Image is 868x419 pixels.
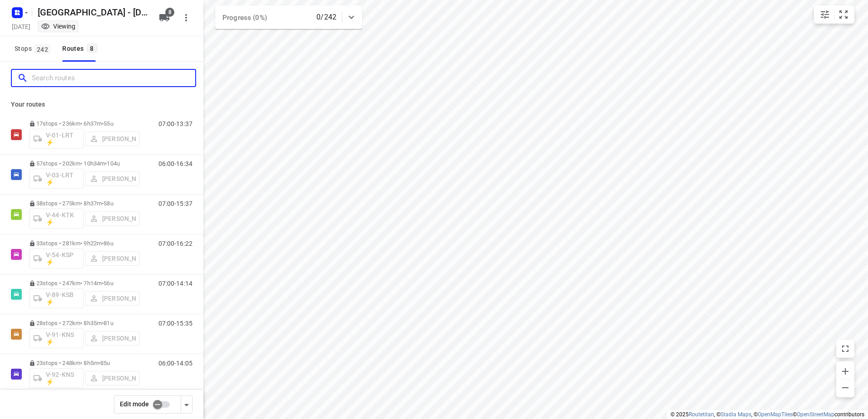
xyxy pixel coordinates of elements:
a: Stadia Maps [720,411,751,418]
p: 17 stops • 236km • 6h37m [29,120,140,127]
p: 38 stops • 275km • 8h37m [29,200,140,207]
span: • [102,240,104,247]
span: • [102,120,104,127]
p: 07:00-15:35 [158,320,192,327]
p: 57 stops • 202km • 10h34m [29,160,140,167]
span: 104u [107,160,120,167]
p: 07:00-15:37 [158,200,192,207]
span: 8 [87,44,98,53]
div: Routes [62,43,100,54]
span: Progress (0%) [222,14,267,22]
input: Search routes [32,71,195,85]
a: OpenMapTiles [758,411,793,418]
span: Stops [15,43,53,54]
span: • [102,320,104,326]
span: 81u [104,320,113,326]
span: • [102,200,104,207]
p: 33 stops • 281km • 9h22m [29,240,140,247]
span: • [105,160,107,167]
div: Progress (0%)0/242 [215,5,362,29]
button: More [177,9,195,27]
span: • [102,280,104,287]
span: Edit mode [120,400,149,408]
span: 86u [104,240,113,247]
p: 07:00-13:37 [158,120,192,127]
div: small contained button group [814,5,854,24]
button: Map settings [816,5,834,24]
div: You are currently in view mode. To make any changes, go to edit project. [41,22,75,31]
p: 06:00-16:34 [158,160,192,167]
p: 0/242 [316,12,336,23]
p: 06:00-14:05 [158,360,192,367]
span: 8 [165,8,174,17]
button: Fit zoom [834,5,853,24]
span: 58u [104,200,113,207]
span: 56u [104,280,113,287]
span: 55u [104,120,113,127]
p: Your routes [11,100,192,109]
li: © 2025 , © , © © contributors [671,411,864,418]
a: Routetitan [689,411,714,418]
p: 23 stops • 247km • 7h14m [29,280,140,287]
div: Driver app settings [181,399,192,410]
span: • [99,360,100,366]
p: 07:00-14:14 [158,280,192,287]
p: 23 stops • 248km • 8h5m [29,360,140,366]
button: 8 [155,9,173,27]
a: OpenStreetMap [797,411,834,418]
p: 07:00-16:22 [158,240,192,247]
p: 28 stops • 272km • 8h35m [29,320,140,326]
span: 85u [100,360,110,366]
span: 242 [35,44,50,54]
